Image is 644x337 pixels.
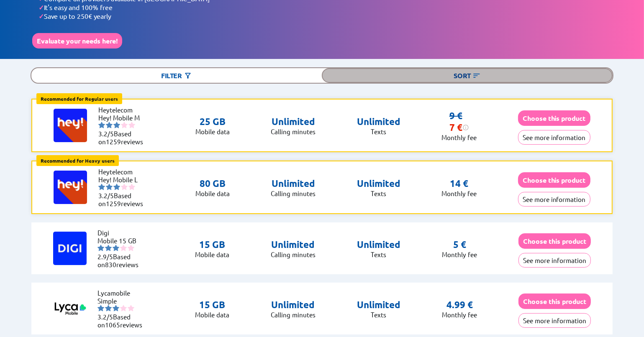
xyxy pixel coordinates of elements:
img: starnr1 [97,305,104,311]
span: 1065 [105,321,120,329]
p: Texts [357,250,400,258]
li: Based on reviews [97,253,148,268]
img: starnr1 [98,184,105,190]
p: Texts [357,311,400,319]
li: Based on reviews [97,313,148,329]
p: Unlimited [271,116,316,128]
p: Unlimited [357,239,400,250]
p: Mobile data [195,250,229,258]
li: Based on reviews [98,130,149,146]
img: starnr5 [128,245,134,251]
p: Monthly fee [441,189,477,197]
div: Sort [322,68,612,83]
li: Heytelecom [98,106,149,114]
span: 3.2/5 [97,313,113,321]
b: Recommended for Regular users [41,95,118,102]
a: See more information [518,256,591,264]
p: Calling minutes [271,128,316,135]
img: Button open the filtering menu [184,71,192,80]
li: It's easy and 100% free [38,3,612,12]
button: See more information [518,130,590,145]
li: Lycamobile [97,289,148,297]
div: Filter [31,68,322,83]
p: 15 GB [195,299,229,311]
p: Mobile data [195,311,229,319]
span: ✓ [38,3,44,12]
p: 15 GB [195,239,229,250]
img: starnr5 [128,184,135,190]
a: See more information [518,195,590,203]
p: Texts [357,189,400,197]
p: 14 € [450,178,468,189]
img: starnr3 [113,305,119,311]
a: Choose this product [518,237,591,245]
p: Calling minutes [271,189,316,197]
img: starnr3 [113,184,120,190]
p: Mobile data [195,189,230,197]
button: See more information [518,253,591,268]
li: Mobile 15 GB [97,237,148,245]
p: 80 GB [195,178,230,189]
p: 4.99 € [446,299,473,311]
p: Unlimited [271,299,316,311]
img: starnr2 [105,305,112,311]
p: 5 € [453,239,466,250]
a: See more information [518,317,591,324]
p: Monthly fee [442,250,477,258]
p: Monthly fee [442,311,477,319]
button: See more information [518,192,590,207]
span: 1259 [106,138,121,146]
img: Logo of Lycamobile [53,292,87,325]
p: Monthly fee [441,133,477,141]
button: See more information [518,313,591,328]
p: Calling minutes [271,311,316,319]
img: starnr4 [120,305,127,311]
img: starnr4 [121,184,128,190]
button: Choose this product [518,294,591,309]
span: 3.2/5 [98,191,114,199]
s: 9 € [449,110,462,121]
p: Mobile data [195,128,230,135]
li: Hey! Mobile L [98,176,149,184]
p: Unlimited [271,239,316,250]
li: Hey! Mobile M [98,114,149,122]
img: starnr1 [97,245,104,251]
img: Logo of Heytelecom [54,171,87,204]
span: 830 [105,260,116,268]
p: Unlimited [357,178,400,189]
span: 1259 [106,199,121,207]
img: starnr5 [128,122,135,128]
img: starnr2 [106,122,113,128]
p: Unlimited [357,116,400,128]
p: Unlimited [271,178,316,189]
a: See more information [518,133,590,141]
button: Choose this product [518,110,590,126]
li: Simple [97,297,148,305]
span: 3.2/5 [98,130,114,138]
a: Choose this product [518,114,590,122]
img: starnr1 [98,122,105,128]
a: Choose this product [518,297,591,305]
img: information [462,124,469,131]
p: Calling minutes [271,250,316,258]
img: starnr5 [128,305,134,311]
img: Logo of Digi [53,232,87,265]
span: ✓ [38,12,44,20]
button: Choose this product [518,172,590,188]
li: Based on reviews [98,191,149,207]
a: Choose this product [518,176,590,184]
li: Digi [97,229,148,237]
img: starnr4 [121,122,128,128]
div: 7 € [449,122,469,133]
img: starnr3 [113,122,120,128]
img: Button open the sorting menu [472,71,481,80]
span: 2.9/5 [97,253,113,260]
b: Recommended for Heavy users [41,157,115,164]
button: Evaluate your needs here! [32,33,122,49]
li: Save up to 250€ yearly [38,12,612,20]
li: Heytelecom [98,168,149,176]
img: starnr2 [106,184,113,190]
p: 25 GB [195,116,230,128]
img: starnr4 [120,245,127,251]
button: Choose this product [518,233,591,249]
